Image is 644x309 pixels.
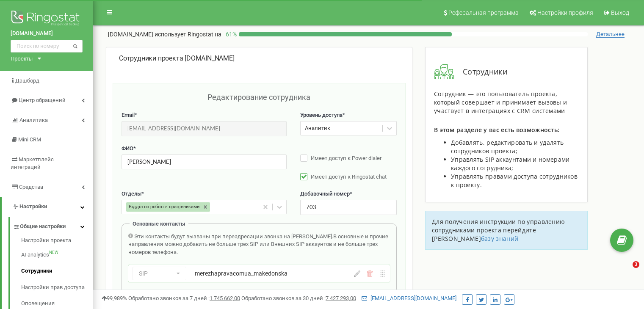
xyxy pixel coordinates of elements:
img: Ringostat logo [11,8,83,30]
a: AI analyticsNEW [21,247,93,263]
span: Уровень доступа [300,112,343,118]
div: [DOMAIN_NAME] [119,54,399,63]
u: 1 745 662,00 [210,295,240,301]
span: Сотрудники [454,66,507,77]
div: Проекты [11,55,33,63]
span: Отделы [122,190,141,197]
span: Имеет доступ к Ringostat chat [311,174,387,180]
span: Настройки профиля [537,9,593,16]
span: Выход [611,9,629,16]
input: Введите Email [122,121,287,136]
span: Центр обращений [19,97,66,103]
div: Аналитик [305,124,330,132]
span: использует Ringostat на [155,31,221,38]
a: [DOMAIN_NAME] [11,30,83,38]
input: Укажите добавочный номер [300,200,396,215]
span: Для получения инструкции по управлению сотрудниками проекта перейдите [PERSON_NAME] [432,218,565,243]
span: Средства [19,184,43,190]
span: Маркетплейс интеграций [11,156,54,171]
span: Управлять SIP аккаунтами и номерами каждого сотрудника; [451,155,570,172]
span: Сотрудники проекта [119,54,183,62]
u: 7 427 293,00 [326,295,356,301]
span: ФИО [122,145,133,152]
span: Сотрудник — это пользователь проекта, который совершает и принимает вызовы и участвует в интеграц... [434,90,567,115]
span: Общие настройки [20,223,66,231]
span: Аналитика [19,117,48,123]
span: 3 [633,261,639,268]
input: Введите ФИО [122,154,287,169]
iframe: Intercom live chat [615,261,636,281]
span: Добавочный номер [300,190,350,197]
span: В этом разделе у вас есть возможность: [434,126,559,134]
span: Управлять правами доступа сотрудников к проекту. [451,172,578,189]
a: Настройки прав доступа [21,279,93,296]
span: Обработано звонков за 7 дней : [128,295,240,301]
a: Сотрудники [21,263,93,279]
span: В основные и прочие направления можно добавить не больше трех SIP или Внешних SIP аккаунтов и не ... [128,233,388,255]
span: Добавлять, редактировать и удалять сотрудников проекта; [451,138,564,155]
span: Обработано звонков за 30 дней : [241,295,356,301]
div: SIPmerezhapravacomua_makedonska [128,265,390,282]
span: Mini CRM [18,136,41,143]
span: Настройки [19,203,47,210]
span: Детальнее [596,31,625,38]
a: Общие настройки [13,217,93,234]
span: Дашборд [15,77,39,84]
p: [DOMAIN_NAME] [108,30,221,39]
input: Поиск по номеру [11,40,83,52]
a: Настройки [2,197,93,217]
span: 99,989% [102,295,127,301]
span: Реферальная программа [448,9,519,16]
div: merezhapravacomua_makedonska [195,269,324,278]
span: Email [122,112,135,118]
a: Настройки проекта [21,237,93,247]
a: [EMAIL_ADDRESS][DOMAIN_NAME] [362,295,456,301]
div: Відділ по роботі з працівниками [126,202,201,212]
span: Эти контакты будут вызваны при переадресации звонка на [PERSON_NAME]. [134,233,333,240]
span: Имеет доступ к Power dialer [311,155,381,161]
a: базу знаний [481,235,518,243]
span: Редактирование сотрудника [207,93,310,102]
span: Основные контакты [133,221,185,227]
p: 61 % [221,30,239,39]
